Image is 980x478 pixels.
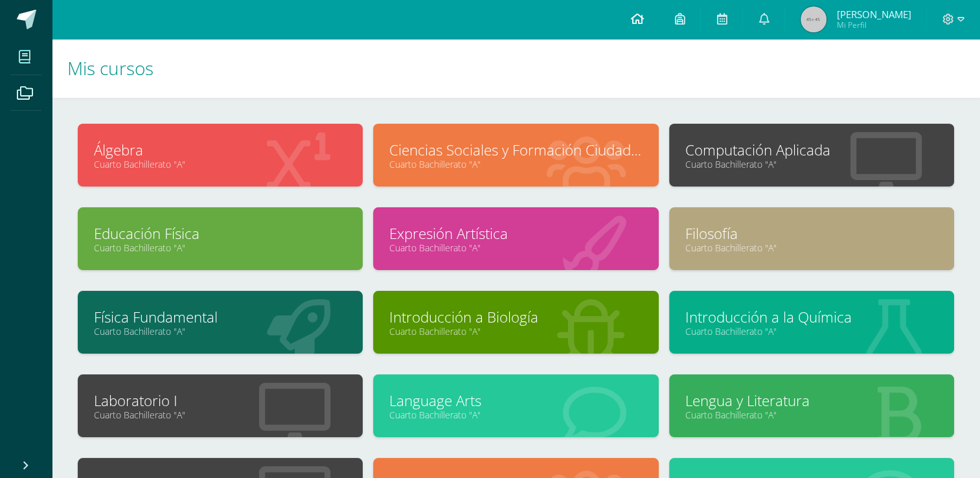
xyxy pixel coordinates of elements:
[389,158,642,170] a: Cuarto Bachillerato "A"
[67,56,154,80] span: Mis cursos
[836,8,911,21] span: [PERSON_NAME]
[685,391,938,411] a: Lengua y Literatura
[94,307,347,327] a: Física Fundamental
[685,140,938,160] a: Computación Aplicada
[389,325,642,337] a: Cuarto Bachillerato "A"
[94,391,347,411] a: Laboratorio I
[389,140,642,160] a: Ciencias Sociales y Formación Ciudadana
[94,158,347,170] a: Cuarto Bachillerato "A"
[389,409,642,421] a: Cuarto Bachillerato "A"
[685,307,938,327] a: Introducción a la Química
[94,223,347,244] a: Educación Física
[685,409,938,421] a: Cuarto Bachillerato "A"
[389,242,642,254] a: Cuarto Bachillerato "A"
[685,223,938,244] a: Filosofía
[685,158,938,170] a: Cuarto Bachillerato "A"
[94,242,347,254] a: Cuarto Bachillerato "A"
[389,391,642,411] a: Language Arts
[94,140,347,160] a: Álgebra
[836,19,911,30] span: Mi Perfil
[94,325,347,337] a: Cuarto Bachillerato "A"
[389,223,642,244] a: Expresión Artística
[801,6,826,32] img: 45x45
[685,325,938,337] a: Cuarto Bachillerato "A"
[685,242,938,254] a: Cuarto Bachillerato "A"
[94,409,347,421] a: Cuarto Bachillerato "A"
[389,307,642,327] a: Introducción a Biología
